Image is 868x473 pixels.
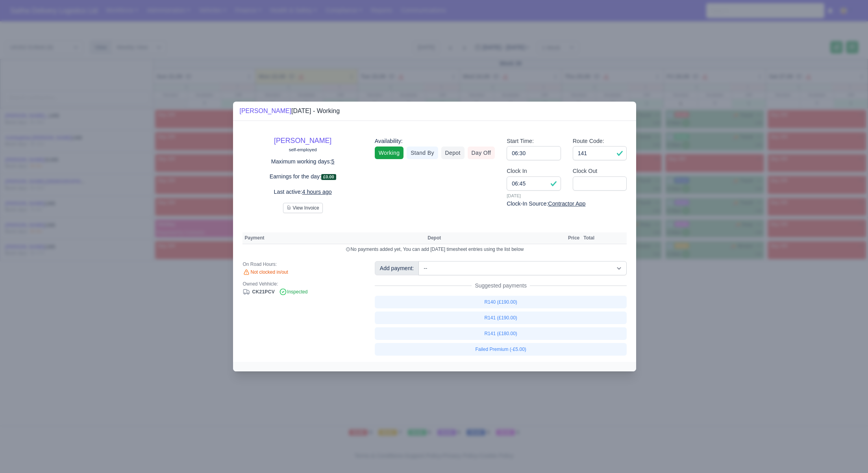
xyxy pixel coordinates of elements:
u: Contractor App [548,200,585,207]
p: Maximum working days: [242,157,363,166]
label: Start Time: [507,137,534,146]
th: Payment [242,232,426,244]
div: [DATE] - Working [239,106,340,116]
label: Clock In [507,167,527,176]
td: No payments added yet, You can add [DATE] timesheet entries using the list below [242,244,627,255]
a: R141 (£190.00) [375,312,627,324]
div: On Road Hours: [242,261,363,267]
div: Add payment: [375,261,419,275]
a: [PERSON_NAME] [274,137,331,145]
span: Inspected [279,289,307,295]
label: Clock Out [573,167,598,176]
div: Not clocked in/out [242,269,363,276]
small: self-employed [289,147,317,152]
div: Availability: [375,137,495,146]
a: Failed Premium (-£5.00) [375,343,627,356]
label: Route Code: [573,137,604,146]
a: Depot [441,147,465,159]
th: Price [566,232,581,244]
u: 5 [331,158,335,165]
p: Last active: [242,187,363,197]
a: R141 (£180.00) [375,327,627,340]
small: [DATE] [507,192,561,199]
div: Clock-In Source: [507,199,627,208]
a: [PERSON_NAME] [239,108,291,114]
div: Owned Vehhicle: [242,281,363,287]
a: Day Off [468,147,495,159]
a: Working [375,147,403,159]
u: 4 hours ago [302,189,332,195]
a: CK21PCV [242,289,274,295]
span: Suggested payments [472,282,530,289]
button: View Invoice [283,203,323,213]
p: Earnings for the day: [242,172,363,181]
a: Stand By [407,147,438,159]
iframe: Chat Widget [829,435,868,473]
th: Depot [426,232,560,244]
span: £0.00 [321,174,336,180]
th: Total [581,232,596,244]
a: R140 (£190.00) [375,296,627,308]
